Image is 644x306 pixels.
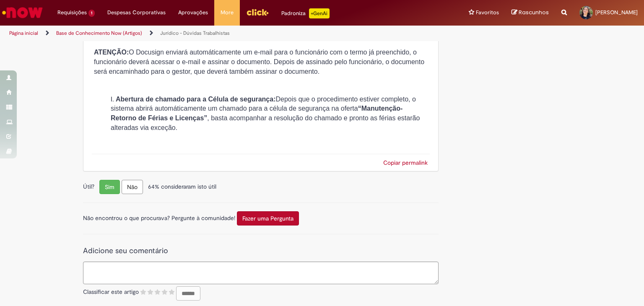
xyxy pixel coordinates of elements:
ul: Trilhas de página [6,26,423,41]
div: Padroniza [281,8,330,18]
span: More [221,8,234,17]
span: Rascunhos [519,8,549,16]
strong: Abertura de chamado para a Célula de segurança: [116,96,275,103]
i: 5 [169,289,174,295]
span: Depois que o procedimento estiver completo, o sistema abrirá automáticamente um chamado para a cé... [111,96,420,132]
a: Base de Conhecimento Now (Artigos) [56,30,142,36]
a: Copiar permalink [383,159,428,166]
span: Classificar este artigo [139,288,176,296]
i: 4 [162,289,167,295]
button: Não [122,180,143,194]
span: Aprovações [178,8,208,17]
p: +GenAi [309,8,330,18]
span: Classificar este artigo [83,288,176,296]
img: ServiceNow [1,4,44,21]
img: click_logo_yellow_360x200.png [246,6,269,18]
span: Não encontrou o que procurava? Pergunte à comunidade! [83,214,235,222]
a: Rascunhos [512,9,549,17]
a: Página inicial [9,30,38,36]
a: Jurídico - Dúvidas Trabalhistas [160,30,230,36]
span: Requisições [57,8,87,17]
span: 64% consideraram isto útil [145,183,216,190]
span: 1 [88,10,95,17]
i: 1 [140,289,146,295]
button: Fazer uma Pergunta [237,211,299,226]
a: Fazer uma Pergunta [237,214,299,222]
span: [PERSON_NAME] [595,9,638,16]
strong: ATENÇÃO: [94,49,129,56]
span: Favoritos [476,8,499,17]
button: Sim [99,180,120,194]
i: 3 [155,289,160,295]
i: 2 [148,289,153,295]
span: O Docusign enviará automáticamente um e-mail para o funcionário com o termo já preenchido, o func... [94,49,424,75]
h3: Adicione seu comentário [83,247,168,255]
span: Despesas Corporativas [107,8,166,17]
span: Útil? [83,183,98,190]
